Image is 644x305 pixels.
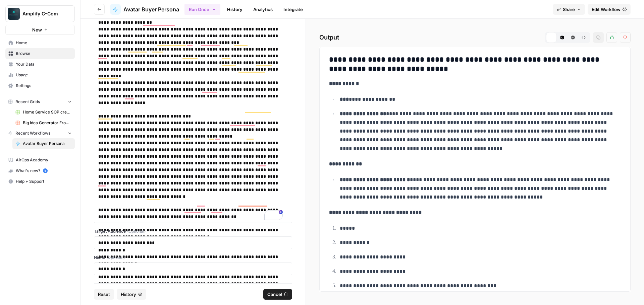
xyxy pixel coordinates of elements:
[184,4,220,15] button: Run Once
[98,291,110,298] span: Reset
[16,157,72,163] span: AirOps Academy
[110,4,179,15] a: Avatar Buyer Persona
[15,130,50,136] span: Recent Workflows
[5,37,75,48] a: Home
[16,51,72,57] span: Browse
[553,4,585,15] button: Share
[5,176,75,187] button: Help + Support
[23,120,72,126] span: Big Idea Generator From Product Grid
[127,228,146,234] span: (Optional)
[5,48,75,59] a: Browse
[121,291,136,298] span: History
[22,10,63,17] span: Amplify C-Com
[263,289,292,300] button: Cancel
[267,291,282,298] span: Cancel
[563,6,575,13] span: Share
[249,4,277,15] a: Analytics
[123,5,179,13] span: Avatar Buyer Persona
[44,169,46,172] text: 5
[5,165,75,176] button: What's new? 5
[32,26,42,33] span: New
[43,168,48,173] a: 5
[12,118,75,128] a: Big Idea Generator From Product Grid
[16,83,72,89] span: Settings
[6,166,74,176] div: What's new?
[94,228,292,234] label: Target Audience
[94,254,292,260] label: Niche
[5,97,75,107] button: Recent Grids
[16,61,72,67] span: Your Data
[5,128,75,138] button: Recent Workflows
[16,40,72,46] span: Home
[23,109,72,115] span: Home Service SOP creator Grid
[5,59,75,70] a: Your Data
[16,72,72,78] span: Usage
[8,8,20,20] img: Amplify C-Com Logo
[5,25,75,35] button: New
[15,99,40,105] span: Recent Grids
[223,4,247,15] a: History
[592,6,621,13] span: Edit Workflow
[12,138,75,149] a: Avatar Buyer Persona
[12,107,75,118] a: Home Service SOP creator Grid
[16,178,72,184] span: Help + Support
[279,4,307,15] a: Integrate
[117,289,146,300] button: History
[106,254,125,260] span: (Optional)
[588,4,631,15] a: Edit Workflow
[23,141,72,147] span: Avatar Buyer Persona
[5,5,75,22] button: Workspace: Amplify C-Com
[5,155,75,165] a: AirOps Academy
[5,70,75,80] a: Usage
[5,80,75,91] a: Settings
[319,32,631,43] h2: Output
[94,289,114,300] button: Reset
